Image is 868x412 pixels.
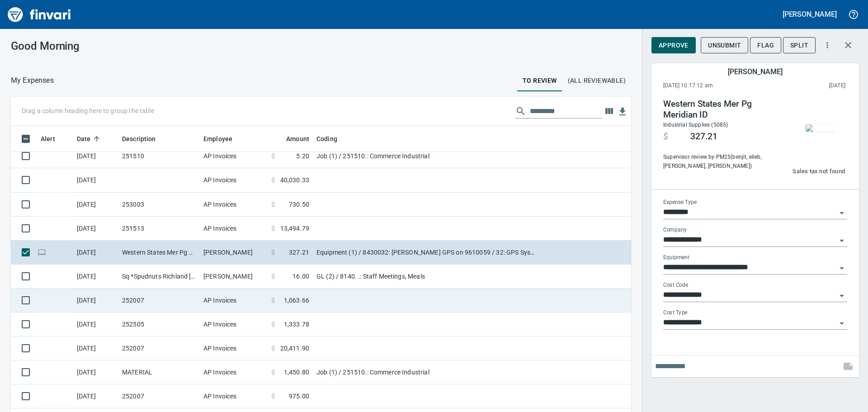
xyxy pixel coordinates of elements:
button: Flag [750,37,781,54]
span: This charge was settled by the merchant and appears on the 2025/09/06 statement. [771,81,845,90]
td: 253003 [118,193,200,217]
span: Split [790,40,808,51]
button: Download Table [616,105,629,118]
span: 730.50 [289,200,309,209]
span: Amount [274,133,309,144]
span: 40,030.33 [280,175,309,185]
td: Job (1) / 251510.: Commerce Industrial [313,360,539,384]
button: Open [835,207,848,219]
button: Approve [651,37,696,54]
td: [DATE] [73,336,118,360]
span: Coding [316,133,349,144]
td: Equipment (1) / 8430032: [PERSON_NAME] GPS on 9610059 / 32: GPS System / 2: Parts/Other [313,241,539,265]
td: AP Invoices [200,336,268,360]
span: $ [271,296,275,305]
h5: [PERSON_NAME] [783,9,837,19]
span: Online transaction [37,249,47,255]
td: MATERIAL [118,360,200,384]
img: Finvari [5,4,73,25]
td: AP Invoices [200,217,268,241]
span: $ [271,320,275,329]
span: Description [122,133,156,144]
label: Cost Type [663,310,688,316]
td: AP Invoices [200,360,268,384]
span: 327.21 [690,131,717,142]
label: Company [663,227,687,233]
span: (All Reviewable) [568,75,626,86]
span: Sales tax not found [793,166,845,177]
p: My Expenses [11,75,54,86]
button: Unsubmit [701,37,748,54]
td: Western States Mer Pg Meridian ID [118,241,200,265]
span: 20,411.90 [280,344,309,353]
button: Close transaction [837,34,859,56]
span: Employee [203,133,232,144]
td: 252007 [118,384,200,408]
h4: Western States Mer Pg Meridian ID [663,99,786,120]
span: $ [271,248,275,257]
button: More [817,35,837,55]
td: [DATE] [73,217,118,241]
td: 252007 [118,289,200,313]
td: [DATE] [73,384,118,408]
span: $ [271,152,275,161]
td: AP Invoices [200,168,268,192]
button: Split [783,37,816,54]
td: AP Invoices [200,313,268,336]
td: [DATE] [73,289,118,313]
td: AP Invoices [200,193,268,217]
span: Unsubmit [708,40,741,51]
span: 1,333.78 [284,320,309,329]
button: Open [835,234,848,247]
td: [PERSON_NAME] [200,241,268,265]
span: $ [271,368,275,377]
td: [PERSON_NAME] [200,265,268,289]
button: Choose columns to display [602,104,616,118]
span: Alert [41,133,55,144]
td: 251510 [118,144,200,168]
span: To Review [523,75,557,86]
label: Equipment [663,255,689,260]
span: Date [77,133,91,144]
p: Drag a column heading here to group the table [22,106,154,115]
button: Open [835,262,848,275]
td: Job (1) / 251510.: Commerce Industrial [313,144,539,168]
td: 251513 [118,217,200,241]
span: Coding [316,133,337,144]
span: 13,494.79 [280,224,309,233]
span: $ [271,224,275,233]
span: $ [271,344,275,353]
span: 1,063.66 [284,296,309,305]
span: $ [271,272,275,281]
span: Amount [286,133,309,144]
td: AP Invoices [200,384,268,408]
nav: breadcrumb [11,75,54,86]
h3: Good Morning [11,40,203,52]
span: Supervisor review by: PM25 (benjit, elleb, [PERSON_NAME], [PERSON_NAME]) [663,153,786,171]
span: Flag [757,40,774,51]
label: Expense Type [663,200,697,205]
span: This records your note into the expense. If you would like to send a message to an employee inste... [837,355,859,377]
span: Date [77,133,103,144]
td: [DATE] [73,360,118,384]
td: [DATE] [73,265,118,289]
td: [DATE] [73,193,118,217]
button: Open [835,317,848,330]
span: Alert [41,133,67,144]
td: [DATE] [73,241,118,265]
td: 252007 [118,336,200,360]
span: $ [271,392,275,401]
span: $ [271,175,275,185]
td: 252505 [118,313,200,336]
span: Industrial Supplies (5085) [663,122,728,128]
span: [DATE] 10:17:12 am [663,81,771,90]
td: [DATE] [73,313,118,336]
span: $ [271,200,275,209]
span: Description [122,133,168,144]
span: Approve [659,40,689,51]
span: 1,450.80 [284,368,309,377]
td: AP Invoices [200,289,268,313]
button: Sales tax not found [790,165,847,179]
td: GL (2) / 8140. .: Staff Meetings, Meals [313,265,539,289]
